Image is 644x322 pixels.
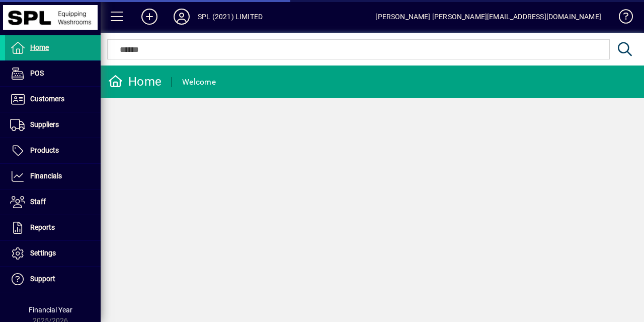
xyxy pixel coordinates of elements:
[5,215,101,240] a: Reports
[5,267,101,292] a: Support
[29,306,72,314] span: Financial Year
[30,69,44,77] span: POS
[375,9,601,25] div: [PERSON_NAME] [PERSON_NAME][EMAIL_ADDRESS][DOMAIN_NAME]
[5,87,101,112] a: Customers
[30,43,49,51] span: Home
[30,275,55,283] span: Support
[30,249,56,257] span: Settings
[30,146,59,154] span: Products
[166,8,198,26] button: Profile
[5,164,101,189] a: Financials
[30,198,46,206] span: Staff
[5,189,101,215] a: Staff
[108,74,162,90] div: Home
[5,241,101,266] a: Settings
[30,223,55,231] span: Reports
[198,9,263,25] div: SPL (2021) LIMITED
[5,112,101,138] a: Suppliers
[30,95,64,103] span: Customers
[5,61,101,86] a: POS
[30,120,59,128] span: Suppliers
[30,172,62,180] span: Financials
[182,74,216,90] div: Welcome
[133,8,166,26] button: Add
[611,2,631,35] a: Knowledge Base
[5,138,101,163] a: Products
